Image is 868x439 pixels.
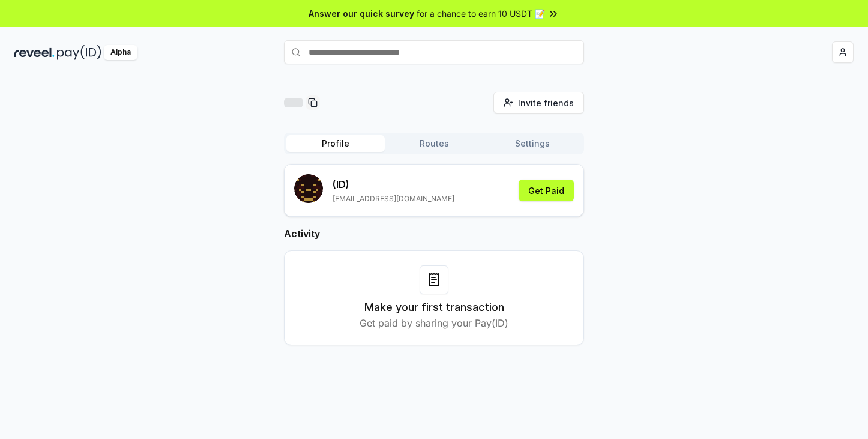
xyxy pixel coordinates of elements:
[518,97,574,109] span: Invite friends
[333,177,454,192] p: (ID)
[493,92,584,114] button: Invite friends
[385,135,483,152] button: Routes
[309,7,414,20] span: Answer our quick survey
[417,7,545,20] span: for a chance to earn 10 USDT 📝
[14,45,55,60] img: reveel_dark
[519,180,574,201] button: Get Paid
[57,45,101,60] img: pay_id
[284,226,584,241] h2: Activity
[483,135,582,152] button: Settings
[104,45,137,60] div: Alpha
[286,135,385,152] button: Profile
[360,316,508,330] p: Get paid by sharing your Pay(ID)
[333,194,454,204] p: [EMAIL_ADDRESS][DOMAIN_NAME]
[364,299,504,316] h3: Make your first transaction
